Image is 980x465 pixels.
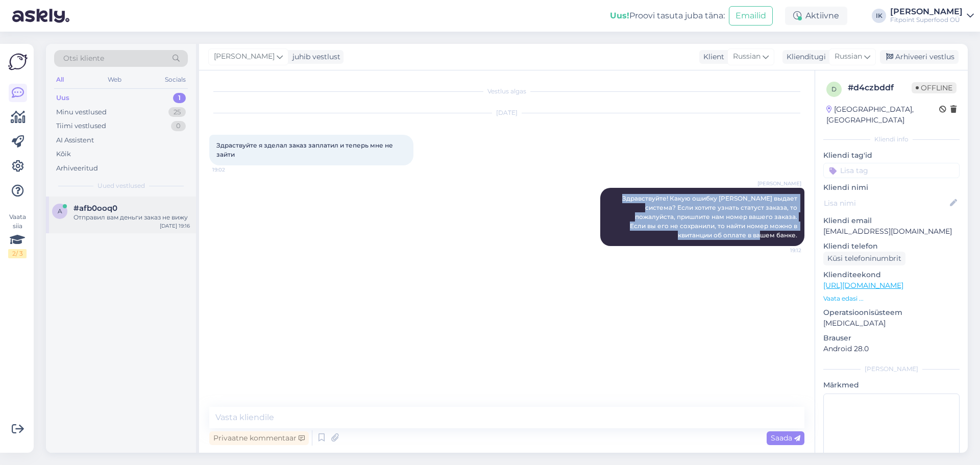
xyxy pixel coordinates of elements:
[73,213,190,222] div: Отправил вам деньги заказ не вижу
[823,215,960,226] p: Kliendi email
[160,222,190,230] div: [DATE] 19:16
[823,150,960,161] p: Kliendi tag'id
[8,212,27,258] div: Vaata siia
[823,135,960,144] div: Kliendi info
[823,281,903,290] a: [URL][DOMAIN_NAME]
[56,135,94,145] div: AI Assistent
[212,166,251,174] span: 19:02
[58,207,62,215] span: a
[216,141,395,158] span: Здраствуйте я зделал заказ заплатил и теперь мне не зайти
[56,107,107,117] div: Minu vestlused
[890,8,963,16] div: [PERSON_NAME]
[823,364,960,374] div: [PERSON_NAME]
[288,52,340,62] div: juhib vestlust
[823,252,905,265] div: Küsi telefoninumbrit
[823,241,960,252] p: Kliendi telefon
[173,93,186,103] div: 1
[771,433,800,443] span: Saada
[106,73,124,86] div: Web
[823,307,960,318] p: Operatsioonisüsteem
[56,121,106,131] div: Tiimi vestlused
[823,294,960,303] p: Vaata edasi ...
[56,93,69,103] div: Uus
[890,16,963,24] div: Fitpoint Superfood OÜ
[872,9,886,23] div: IK
[8,249,27,258] div: 2 / 3
[823,226,960,237] p: [EMAIL_ADDRESS][DOMAIN_NAME]
[209,431,309,445] div: Privaatne kommentaar
[163,73,188,86] div: Socials
[8,52,28,71] img: Askly Logo
[823,270,960,280] p: Klienditeekond
[168,107,186,117] div: 25
[622,194,799,239] span: Здравствуйте! Какую ошибку [PERSON_NAME] выдает система? Если хотите узнать статуст заказа, то по...
[823,318,960,329] p: [MEDICAL_DATA]
[73,204,117,213] span: #afb0ooq0
[782,52,826,62] div: Klienditugi
[610,11,629,20] b: Uus!
[831,85,837,93] span: d
[848,82,912,94] div: # d4czbddf
[56,163,98,174] div: Arhiveeritud
[826,104,939,126] div: [GEOGRAPHIC_DATA], [GEOGRAPHIC_DATA]
[785,7,847,25] div: Aktiivne
[171,121,186,131] div: 0
[54,73,66,86] div: All
[823,344,960,354] p: Android 28.0
[209,87,804,96] div: Vestlus algas
[824,198,948,209] input: Lisa nimi
[823,333,960,344] p: Brauser
[733,51,761,62] span: Russian
[729,6,773,26] button: Emailid
[890,8,974,24] a: [PERSON_NAME]Fitpoint Superfood OÜ
[823,163,960,178] input: Lisa tag
[97,181,145,190] span: Uued vestlused
[63,53,104,64] span: Otsi kliente
[880,50,959,64] div: Arhiveeri vestlus
[209,108,804,117] div: [DATE]
[823,182,960,193] p: Kliendi nimi
[214,51,275,62] span: [PERSON_NAME]
[56,149,71,159] div: Kõik
[610,10,725,22] div: Proovi tasuta juba täna:
[699,52,724,62] div: Klient
[763,247,801,254] span: 19:12
[912,82,957,93] span: Offline
[835,51,862,62] span: Russian
[823,380,960,390] p: Märkmed
[757,180,801,187] span: [PERSON_NAME]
